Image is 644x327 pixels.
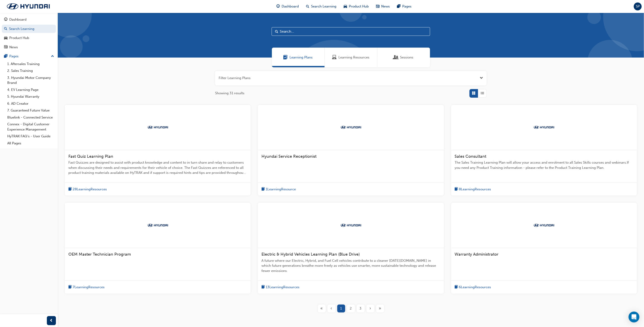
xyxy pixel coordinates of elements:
[303,2,340,11] a: search-iconSearch Learning
[531,223,556,228] img: Trak
[5,107,56,114] a: 7. Guaranteed Future Value
[2,43,56,51] a: News
[376,4,380,9] span: news-icon
[375,305,385,312] button: Last page
[65,105,251,196] a: TrakFast Quiz Learning PlanFast Quizzes are designed to assist with product knowledge and content...
[336,305,346,312] button: Page 1
[455,284,491,290] button: book-icon6LearningResources
[2,25,56,33] a: Search Learning
[332,55,337,60] span: Learning Resources
[455,284,458,290] span: book-icon
[455,187,458,192] span: book-icon
[5,100,56,107] a: 6. AD Creator
[68,187,72,192] span: book-icon
[73,285,105,290] span: 7 Learning Resources
[2,34,56,42] a: Product Hub
[397,4,401,9] span: pages-icon
[338,125,363,130] img: Trak
[349,4,369,9] span: Product Hub
[5,121,56,133] a: Connex - Digital Customer Experience Management
[360,306,362,311] span: 3
[455,154,486,159] span: Sales Consultant
[338,55,369,60] span: Learning Resources
[370,306,371,311] span: ›
[2,15,56,52] button: DashboardSearch LearningProduct HubNews
[373,2,394,11] a: news-iconNews
[531,125,556,130] img: Trak
[306,4,309,9] span: search-icon
[402,4,412,9] span: Pages
[9,17,26,22] div: Dashboard
[266,187,296,192] span: 1 Learning Resource
[68,284,72,290] span: book-icon
[340,2,373,11] a: car-iconProduct Hub
[272,27,430,36] input: Search...
[338,223,363,228] img: Trak
[9,35,29,41] div: Product Hub
[266,285,299,290] span: 13 Learning Resources
[451,203,637,294] a: TrakWarranty Administratorbook-icon6LearningResources
[4,54,7,58] span: pages-icon
[4,45,7,49] span: news-icon
[311,4,337,9] span: Search Learning
[68,160,247,175] span: Fast Quizzes are designed to assist with product knowledge and content to in turn share and relay...
[356,305,366,312] button: Page 3
[65,203,251,294] a: TrakOEM Master Technician Programbook-icon7LearningResources
[317,305,327,312] button: First page
[258,203,444,294] a: TrakElectric & Hybrid Vehicles Learning Plan (Blue Drive)A future where our Electric, Hybrid, and...
[4,27,7,31] span: search-icon
[459,285,491,290] span: 6 Learning Resources
[331,306,332,311] span: ‹
[5,114,56,121] a: Bluelink - Connected Service
[5,133,56,140] a: HyTRAK FAQ's - User Guide
[394,55,398,60] span: Sessions
[350,306,352,311] span: 2
[273,2,303,11] a: guage-iconDashboard
[451,105,637,196] a: TrakSales ConsultantThe Sales Training Learning Plan will allow your access and enrolment to all ...
[261,258,440,274] span: A future where our Electric, Hybrid, and Fuel Cell vehicles contribute to a cleaner [DATE][DOMAIN...
[340,306,342,311] span: 1
[261,284,265,290] span: book-icon
[400,55,414,60] span: Sessions
[275,29,278,34] span: Search
[327,305,336,312] button: Previous page
[5,140,56,147] a: All Pages
[455,252,499,257] span: Warranty Administrator
[2,52,56,61] button: Pages
[68,154,113,159] span: Fast Quiz Learning Plan
[258,105,444,196] a: TrakHyundai Service Receptionistbook-icon1LearningResource
[381,4,390,9] span: News
[261,154,316,159] span: Hyundai Service Receptionist
[480,75,483,81] button: Open the filter
[472,91,476,96] span: Grid
[346,305,356,312] button: Page 2
[215,91,244,96] span: Showing 31 results
[261,187,265,192] span: book-icon
[261,252,360,257] span: Electric & Hybrid Vehicles Learning Plan (Blue Drive)
[459,187,491,192] span: 8 Learning Resources
[73,187,107,192] span: 28 Learning Resources
[325,48,377,67] a: Learning ResourcesLearning Resources
[9,54,19,59] div: Pages
[68,252,131,257] span: OEM Master Technician Program
[51,53,54,59] span: up-icon
[282,4,299,9] span: Dashboard
[629,312,639,322] div: Open Intercom Messenger
[9,45,18,50] div: News
[68,187,107,192] button: book-icon28LearningResources
[290,55,313,60] span: Learning Plans
[321,306,323,311] span: «
[50,318,53,324] span: prev-icon
[145,223,170,228] img: Trak
[5,61,56,68] a: 1. Aftersales Training
[5,93,56,100] a: 5. Hyundai Warranty
[379,306,381,311] span: »
[261,187,296,192] button: book-icon1LearningResource
[261,284,299,290] button: book-icon13LearningResources
[394,2,415,11] a: pages-iconPages
[68,284,105,290] button: book-icon7LearningResources
[5,86,56,93] a: 4. EV Learning Page
[366,305,375,312] button: Next page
